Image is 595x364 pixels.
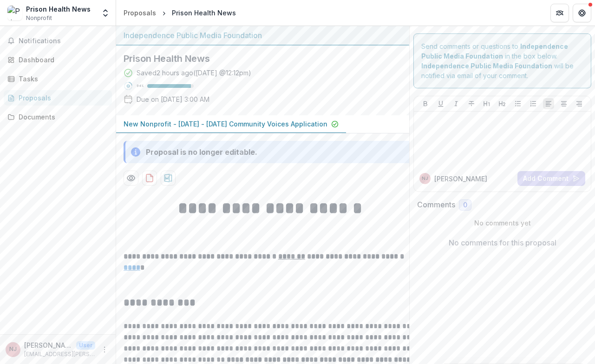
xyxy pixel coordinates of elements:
button: download-proposal [161,171,176,185]
span: Notifications [19,37,108,45]
a: Proposals [120,6,160,20]
span: Nonprofit [26,14,52,22]
p: [EMAIL_ADDRESS][PERSON_NAME][DOMAIN_NAME] [24,350,95,358]
p: No comments for this proposal [449,237,556,248]
nav: breadcrumb [120,6,240,20]
button: Partners [550,4,569,22]
div: Natasha Joglekar [9,346,17,352]
img: Prison Health News [7,6,22,20]
div: Proposals [19,93,105,103]
button: Underline [435,98,446,109]
strong: Independence Public Media Foundation [421,62,552,70]
button: Align Left [543,98,554,109]
p: Due on [DATE] 3:00 AM [137,94,209,104]
a: Tasks [4,71,112,86]
p: [PERSON_NAME] [434,174,487,184]
button: Preview 6707aa69-f6df-4852-867c-deda8057a4ea-0.pdf [124,171,138,185]
div: Prison Health News [172,8,236,18]
div: Send comments or questions to in the box below. will be notified via email of your comment. [413,33,591,88]
div: Natasha Joglekar [422,176,428,181]
div: Tasks [19,74,105,84]
div: Documents [19,112,105,122]
button: Align Right [574,98,585,109]
p: 94 % [137,83,144,89]
div: Saved 2 hours ago ( [DATE] @ 12:12pm ) [137,68,251,78]
button: download-proposal [142,171,157,185]
h2: Comments [417,200,455,209]
div: Dashboard [19,55,105,65]
p: [PERSON_NAME] [24,340,72,350]
div: Proposals [124,8,156,18]
button: Strike [466,98,477,109]
button: Bold [420,98,431,109]
div: Proposal is no longer editable. [146,146,257,158]
p: User [76,341,95,350]
span: 0 [463,201,467,209]
button: Open entity switcher [99,4,112,22]
p: No comments yet [417,218,588,228]
button: Get Help [573,4,591,22]
button: Bullet List [512,98,523,109]
button: More [99,344,110,355]
p: New Nonprofit - [DATE] - [DATE] Community Voices Application [124,119,327,129]
button: Ordered List [528,98,539,109]
a: Documents [4,109,112,125]
button: Heading 1 [481,98,492,109]
a: Dashboard [4,52,112,67]
a: Proposals [4,90,112,106]
button: Italicize [451,98,462,109]
button: Notifications [4,33,112,48]
button: Add Comment [517,171,585,186]
button: Align Center [558,98,569,109]
div: Independence Public Media Foundation [124,30,402,41]
button: Heading 2 [497,98,508,109]
h2: Prison Health News [124,53,387,64]
div: Prison Health News [26,4,91,14]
